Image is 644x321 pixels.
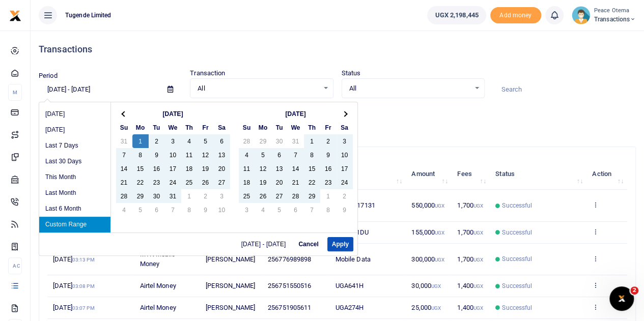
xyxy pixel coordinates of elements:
[214,121,230,134] th: Sa
[190,68,225,78] label: Transaction
[116,189,132,203] td: 28
[39,217,110,232] li: Custom Range
[198,203,214,217] td: 9
[165,189,181,203] td: 31
[304,121,320,134] th: Th
[423,6,490,24] li: Wallet ballance
[206,282,255,289] span: [PERSON_NAME]
[39,138,110,154] li: Last 7 Days
[239,203,255,217] td: 3
[165,176,181,189] td: 24
[149,176,165,189] td: 23
[490,7,541,24] span: Add money
[502,201,532,210] span: Successful
[271,176,288,189] td: 20
[181,121,198,134] th: Th
[181,189,198,203] td: 1
[304,176,320,189] td: 22
[586,158,627,190] th: Action: activate to sort column ascending
[335,304,364,311] span: UGA274H
[53,304,94,311] span: [DATE]
[572,6,590,24] img: profile-user
[214,134,230,148] td: 6
[165,134,181,148] td: 3
[349,83,470,94] span: All
[337,121,353,134] th: Sa
[320,162,337,176] td: 16
[329,158,406,190] th: Memo: activate to sort column ascending
[116,121,132,134] th: Su
[320,189,337,203] td: 1
[406,158,452,190] th: Amount: activate to sort column ascending
[39,122,110,138] li: [DATE]
[457,304,483,311] span: 1,400
[9,10,21,22] img: logo-small
[255,189,271,203] td: 26
[39,106,110,122] li: [DATE]
[493,81,636,98] input: Search
[165,203,181,217] td: 7
[132,162,149,176] td: 15
[490,11,541,18] a: Add money
[320,121,337,134] th: Fr
[116,162,132,176] td: 14
[255,148,271,162] td: 5
[411,304,441,311] span: 25,000
[337,176,353,189] td: 24
[609,286,634,311] iframe: Intercom live chat
[594,7,636,15] small: Peace Otema
[572,6,636,24] a: profile-user Peace Otema Transactions
[342,68,361,78] label: Status
[337,162,353,176] td: 17
[304,162,320,176] td: 15
[8,257,22,274] li: Ac
[255,176,271,189] td: 19
[337,148,353,162] td: 10
[39,44,636,55] h4: Transactions
[457,201,483,209] span: 1,700
[39,154,110,169] li: Last 30 Days
[304,148,320,162] td: 8
[149,134,165,148] td: 2
[132,134,149,148] td: 1
[116,134,132,148] td: 31
[288,176,304,189] td: 21
[255,134,271,148] td: 29
[214,176,230,189] td: 27
[181,176,198,189] td: 25
[435,257,444,262] small: UGX
[473,230,483,236] small: UGX
[39,169,110,185] li: This Month
[149,162,165,176] td: 16
[239,121,255,134] th: Su
[271,203,288,217] td: 5
[337,134,353,148] td: 3
[502,281,532,290] span: Successful
[271,162,288,176] td: 13
[255,203,271,217] td: 4
[304,203,320,217] td: 7
[271,134,288,148] td: 30
[337,203,353,217] td: 9
[61,11,116,20] span: Tugende Limited
[198,162,214,176] td: 19
[239,134,255,148] td: 28
[431,283,441,289] small: UGX
[304,134,320,148] td: 1
[72,257,95,262] small: 03:13 PM
[72,283,95,289] small: 03:08 PM
[239,176,255,189] td: 18
[271,121,288,134] th: Tu
[241,241,290,247] span: [DATE] - [DATE]
[214,203,230,217] td: 10
[239,189,255,203] td: 25
[181,203,198,217] td: 8
[214,162,230,176] td: 20
[255,121,271,134] th: Mo
[132,107,214,121] th: [DATE]
[214,189,230,203] td: 3
[72,305,95,311] small: 03:07 PM
[320,134,337,148] td: 2
[239,162,255,176] td: 11
[198,148,214,162] td: 12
